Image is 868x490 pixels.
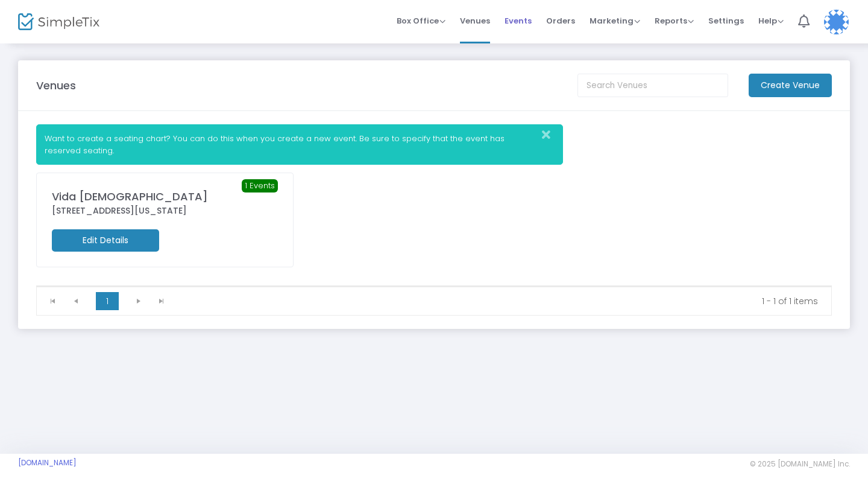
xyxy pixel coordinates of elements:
[708,5,744,36] span: Settings
[460,5,490,36] span: Venues
[397,15,445,27] span: Box Office
[52,188,278,205] div: Vida [DEMOGRAPHIC_DATA]
[181,295,818,307] kendo-pager-info: 1 - 1 of 1 items
[655,15,694,27] span: Reports
[758,15,784,27] span: Help
[590,15,640,27] span: Marketing
[36,124,563,165] div: Want to create a seating chart? You can do this when you create a new event. Be sure to specify t...
[96,292,119,310] span: Page 1
[36,77,76,94] m-panel-title: Venues
[242,179,278,192] span: 1 Events
[52,205,278,217] div: [STREET_ADDRESS][US_STATE]
[18,458,77,468] a: [DOMAIN_NAME]
[538,125,562,145] button: Close
[505,5,532,36] span: Events
[577,74,728,97] input: Search Venues
[52,229,159,252] m-button: Edit Details
[750,459,850,469] span: © 2025 [DOMAIN_NAME] Inc.
[749,74,832,97] m-button: Create Venue
[546,5,575,36] span: Orders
